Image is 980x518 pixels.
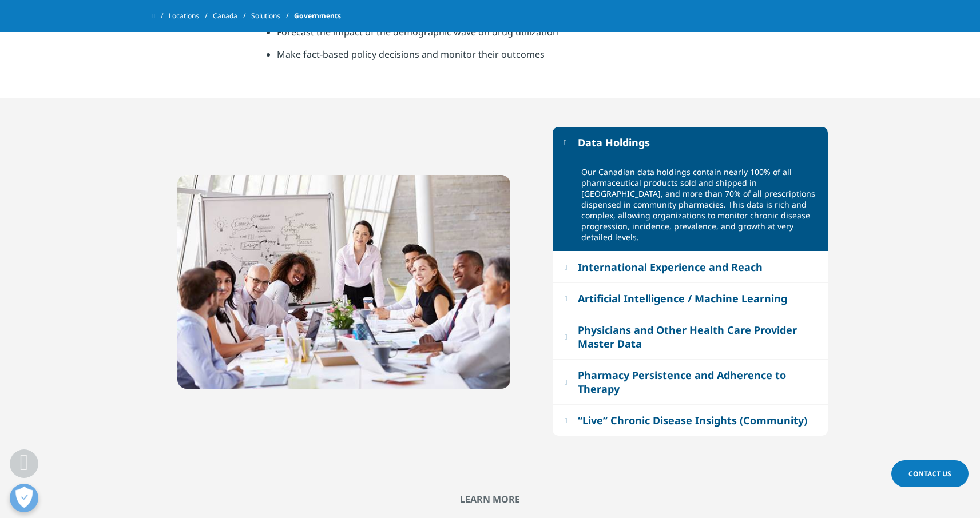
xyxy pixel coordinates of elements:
[277,47,713,70] li: Make fact-based policy decisions and monitor their outcomes
[578,323,816,350] div: Physicians and Other Health Care Provider Master Data
[553,127,828,158] button: Data Holdings
[153,493,828,505] h2: Learn More
[581,166,819,242] div: Our Canadian data holdings contain nearly 100% of all pharmaceutical products sold and shipped in...
[294,6,341,26] span: Governments
[578,413,807,427] div: “Live” Chronic Disease Insights (Community)
[251,6,294,26] a: Solutions
[213,6,251,26] a: Canada
[553,405,828,436] button: “Live” Chronic Disease Insights (Community)
[169,6,213,26] a: Locations
[578,260,763,274] div: International Experience and Reach
[553,252,828,282] button: International Experience and Reach
[10,484,38,512] button: Open Preferences
[277,25,713,47] li: Forecast the impact of the demographic wave on drug utilization
[177,175,510,389] img: businesswoman leading meeting
[553,283,828,314] button: Artificial Intelligence / Machine Learning
[578,136,650,149] div: Data Holdings
[578,368,816,396] div: Pharmacy Persistence and Adherence to Therapy
[891,460,969,487] a: Contact Us
[553,360,828,404] button: Pharmacy Persistence and Adherence to Therapy
[553,314,828,359] button: Physicians and Other Health Care Provider Master Data
[578,292,787,305] div: Artificial Intelligence / Machine Learning
[908,469,951,479] span: Contact Us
